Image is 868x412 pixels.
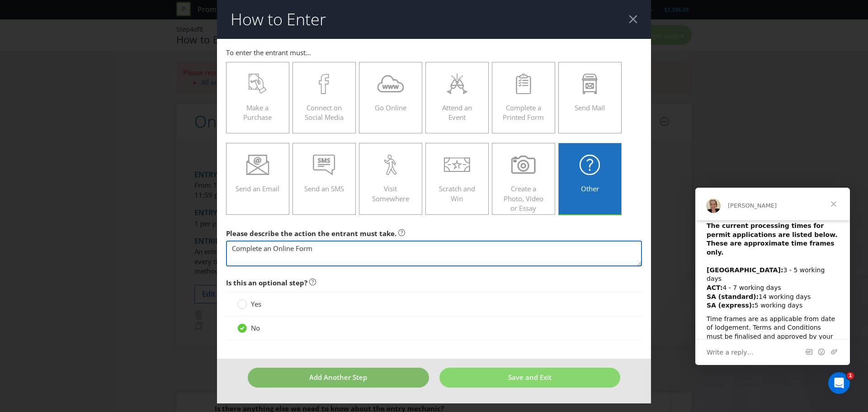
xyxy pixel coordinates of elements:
span: No [251,323,260,332]
iframe: Intercom live chat [828,372,850,394]
button: Save and Exit [439,368,621,387]
span: Yes [251,299,261,308]
iframe: Intercom live chat message [695,188,850,365]
span: Attend an Event [442,103,472,122]
span: Visit Somewhere [372,184,409,203]
span: Send an Email [236,184,279,193]
span: Is this an optional step? [226,278,307,287]
span: Go Online [375,103,406,112]
span: Connect on Social Media [305,103,344,122]
span: Send an SMS [304,184,344,193]
button: Add Another Step [248,368,429,387]
span: 1 [847,372,854,379]
span: Save and Exit [508,373,552,382]
span: Make a Purchase [243,103,272,122]
h2: How to Enter [231,10,326,28]
span: Please describe the action the entrant must take. [226,229,396,238]
span: Send Mail [575,103,605,112]
span: To enter the entrant must... [226,48,311,57]
span: Create a Photo, Video or Essay [504,184,543,213]
span: Scratch and Win [439,184,475,203]
span: Add Another Step [309,373,367,382]
span: Other [581,184,599,193]
span: Complete a Printed Form [503,103,544,122]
